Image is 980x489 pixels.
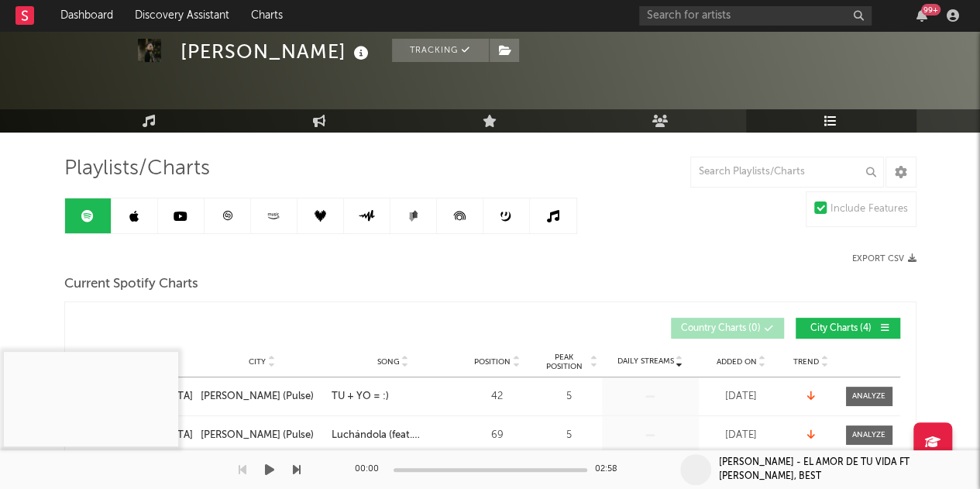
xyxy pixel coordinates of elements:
a: TU + YO = :) [332,389,455,405]
div: [PERSON_NAME] [181,39,373,64]
div: 5 [540,389,598,405]
input: Search for artists [639,6,872,26]
span: Daily Streams [617,356,674,367]
div: 02:58 [595,460,626,479]
div: 00:00 [355,460,386,479]
span: Position [474,357,511,367]
button: Tracking [392,39,489,62]
div: 42 [462,389,532,405]
input: Search Playlists/Charts [690,157,884,188]
iframe: GINO MELLA - EL AMOR DE TU VIDA FT JAIRO VERA, BEST [4,352,178,446]
span: Trend [793,357,819,367]
button: 99+ [916,9,927,22]
button: City Charts(4) [796,318,900,339]
span: Country Charts ( 0 ) [681,324,761,333]
a: [PERSON_NAME] (Pulse) [201,389,324,405]
button: Export CSV [852,254,916,263]
div: 99 + [921,4,940,15]
div: [PERSON_NAME] (Pulse) [201,428,314,443]
button: Country Charts(0) [671,318,784,339]
a: [PERSON_NAME] (Pulse) [201,428,324,443]
span: Current Spotify Charts [64,275,198,294]
span: City Charts ( 4 ) [806,324,877,333]
div: 5 [540,428,598,443]
div: Include Features [830,200,908,219]
div: TU + YO = :) [332,389,389,405]
span: City [249,357,266,367]
div: [DATE] [703,389,780,405]
span: Peak Position [540,353,589,371]
span: Added On [717,357,757,367]
div: [PERSON_NAME] (Pulse) [201,389,314,405]
span: Song [377,357,400,367]
a: Luchándola (feat. [PERSON_NAME]) [332,428,455,443]
span: Playlists/Charts [64,160,210,178]
div: [DATE] [703,428,780,443]
div: 69 [462,428,532,443]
